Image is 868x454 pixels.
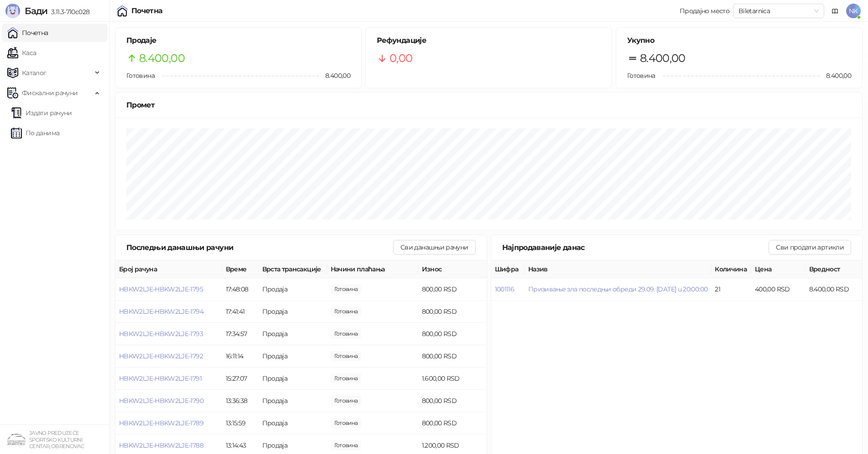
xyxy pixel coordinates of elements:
[319,71,350,81] span: 8.400,00
[119,307,203,316] button: HBKW2LJE-HBKW2LJE-1794
[222,367,259,390] td: 15:27:07
[29,430,84,449] small: JAVNO PREDUZEĆE SPORTSKO KULTURNI CENTAR, OBRENOVAC
[327,260,418,278] th: Начини плаћања
[418,345,487,367] td: 800,00 RSD
[222,323,259,345] td: 17:34:57
[640,50,686,67] span: 8.400,00
[525,260,711,278] th: Назив
[22,84,78,102] span: Фискални рачуни
[126,242,393,253] div: Последњи данашњи рачуни
[115,260,222,278] th: Број рачуна
[222,260,259,278] th: Време
[331,418,362,428] span: 800,00
[5,4,20,18] img: Logo
[259,412,327,434] td: Продаја
[418,278,487,301] td: 800,00 RSD
[806,278,862,301] td: 8.400,00 RSD
[418,367,487,390] td: 1.600,00 RSD
[126,35,350,46] h5: Продаје
[806,260,862,278] th: Вредност
[769,240,851,255] button: Сви продати артикли
[627,35,851,46] h5: Укупно
[7,44,36,62] a: Каса
[119,352,203,360] button: HBKW2LJE-HBKW2LJE-1792
[418,412,487,434] td: 800,00 RSD
[259,345,327,367] td: Продаја
[377,35,601,46] h5: Рефундације
[119,330,203,338] button: HBKW2LJE-HBKW2LJE-1793
[222,412,259,434] td: 13:15:59
[25,5,47,16] span: Бади
[418,301,487,323] td: 800,00 RSD
[131,7,163,15] div: Почетна
[7,24,48,42] a: Почетна
[259,367,327,390] td: Продаја
[47,8,89,16] span: 3.11.3-710c028
[738,4,819,18] span: Biletarnica
[259,260,327,278] th: Врста трансакције
[418,260,487,278] th: Износ
[846,4,861,18] span: NK
[331,329,362,339] span: 800,00
[11,104,72,122] a: Издати рачуни
[751,278,806,301] td: 400,00 RSD
[331,396,362,406] span: 800,00
[331,306,362,316] span: 800,00
[390,50,412,67] span: 0,00
[711,260,751,278] th: Количина
[680,8,729,14] div: Продајно место
[828,4,842,18] a: Документација
[22,64,47,82] span: Каталог
[502,242,769,253] div: Најпродаваније данас
[331,373,362,383] span: 1.600,00
[7,430,26,449] img: 64x64-companyLogo-4a28e1f8-f217-46d7-badd-69a834a81aaf.png
[11,124,59,142] a: По данима
[331,284,362,294] span: 800,00
[119,285,203,293] button: HBKW2LJE-HBKW2LJE-1795
[126,99,851,111] div: Промет
[139,50,185,67] span: 8.400,00
[711,278,751,301] td: 21
[418,390,487,412] td: 800,00 RSD
[259,323,327,345] td: Продаја
[119,374,202,383] button: HBKW2LJE-HBKW2LJE-1791
[259,390,327,412] td: Продаја
[331,440,362,450] span: 1.200,00
[393,240,475,255] button: Сви данашњи рачуни
[495,285,515,293] button: 1001116
[259,301,327,323] td: Продаја
[331,351,362,361] span: 800,00
[820,71,851,81] span: 8.400,00
[119,397,203,405] button: HBKW2LJE-HBKW2LJE-1790
[222,345,259,367] td: 16:11:14
[222,301,259,323] td: 17:41:41
[126,71,155,80] span: Готовина
[751,260,806,278] th: Цена
[222,390,259,412] td: 13:36:38
[418,323,487,345] td: 800,00 RSD
[259,278,327,301] td: Продаја
[119,419,203,427] button: HBKW2LJE-HBKW2LJE-1789
[627,71,655,80] span: Готовина
[491,260,525,278] th: Шифра
[528,285,707,293] button: Призивање зла последњи обреди 29.09. [DATE] u 20:00:00
[119,441,203,449] button: HBKW2LJE-HBKW2LJE-1788
[222,278,259,301] td: 17:48:08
